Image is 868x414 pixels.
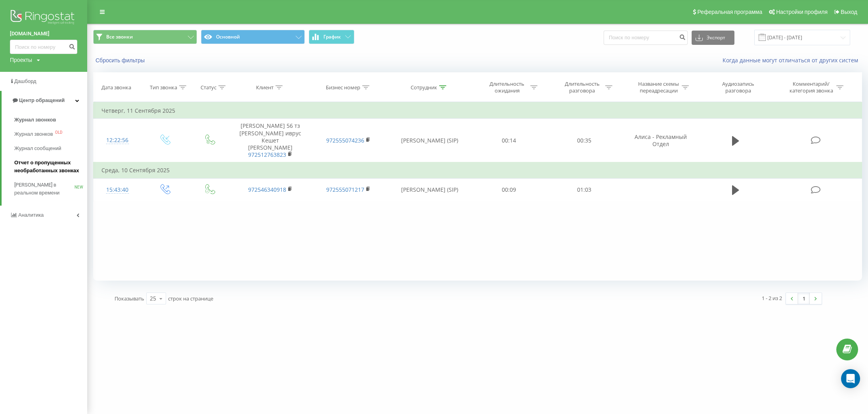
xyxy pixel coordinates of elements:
[18,212,44,218] span: Аналитика
[14,159,83,175] span: Отчет о пропущенных необработанных звонках
[115,295,144,302] span: Показывать
[486,81,528,94] div: Длительность ожидания
[309,30,354,44] button: График
[14,127,87,141] a: Журнал звонковOLD
[14,144,61,152] span: Журнал сообщений
[150,295,156,302] div: 25
[94,103,862,119] td: Четверг, 11 Сентября 2025
[231,119,310,162] td: [PERSON_NAME] 56 тз [PERSON_NAME] иврус Кешет [PERSON_NAME]
[798,293,810,304] a: 1
[93,30,197,44] button: Все звонки
[621,119,700,162] td: Алиса - Рекламный Отдел
[101,182,134,198] div: 15:43:40
[14,141,87,156] a: Журнал сообщений
[388,119,472,162] td: [PERSON_NAME] (SIP)
[2,91,87,110] a: Центр обращений
[326,84,360,91] div: Бизнес номер
[201,84,216,91] div: Статус
[697,9,762,15] span: Реферальная программа
[10,30,77,38] a: [DOMAIN_NAME]
[411,84,437,91] div: Сотрудник
[248,151,286,158] a: 972512763823
[692,31,734,45] button: Экспорт
[326,186,364,193] a: 972555071217
[10,8,77,28] img: Ringostat logo
[561,81,603,94] div: Длительность разговора
[10,56,32,64] div: Проекты
[256,84,273,91] div: Клиент
[637,81,680,94] div: Название схемы переадресации
[106,34,133,40] span: Все звонки
[776,9,828,15] span: Настройки профиля
[326,137,364,144] a: 972555074236
[762,294,782,302] div: 1 - 2 из 2
[472,119,547,162] td: 00:14
[248,186,286,193] a: 972546340918
[14,181,75,197] span: [PERSON_NAME] в реальном времени
[388,178,472,201] td: [PERSON_NAME] (SIP)
[323,34,341,40] span: График
[713,81,764,94] div: Аудиозапись разговора
[150,84,177,91] div: Тип звонка
[14,130,53,138] span: Журнал звонков
[547,178,621,201] td: 01:03
[19,97,65,103] span: Центр обращений
[723,56,862,64] a: Когда данные могут отличаться от других систем
[101,133,134,148] div: 12:22:56
[101,84,131,91] div: Дата звонка
[788,81,834,94] div: Комментарий/категория звонка
[14,78,36,84] span: Дашборд
[841,369,860,388] div: Open Intercom Messenger
[201,30,305,44] button: Основной
[94,162,862,178] td: Среда, 10 Сентября 2025
[472,178,547,201] td: 00:09
[93,57,149,64] button: Сбросить фильтры
[547,119,621,162] td: 00:35
[168,295,213,302] span: строк на странице
[14,116,56,124] span: Журнал звонков
[841,9,857,15] span: Выход
[14,178,87,200] a: [PERSON_NAME] в реальном времениNEW
[10,40,77,54] input: Поиск по номеру
[14,113,87,127] a: Журнал звонков
[604,31,688,45] input: Поиск по номеру
[14,156,87,178] a: Отчет о пропущенных необработанных звонках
